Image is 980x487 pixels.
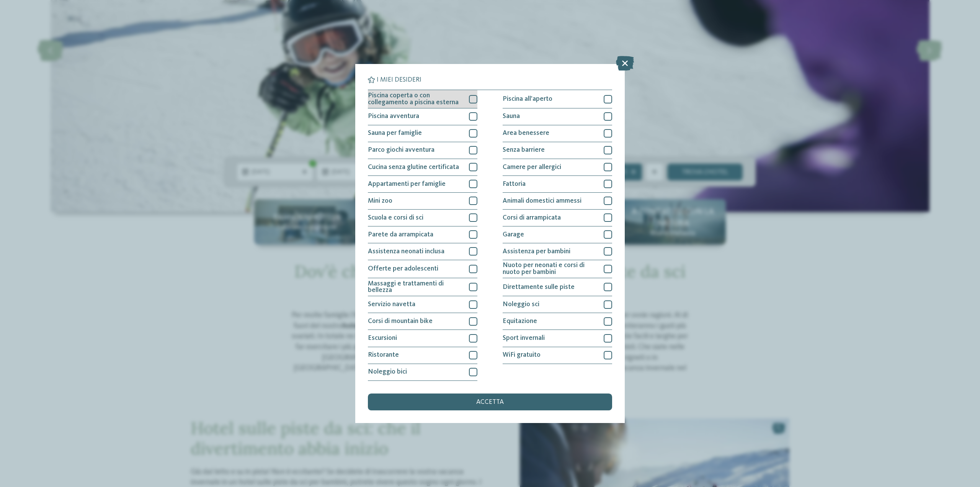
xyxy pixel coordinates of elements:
span: Direttamente sulle piste [503,284,575,291]
span: Fattoria [503,181,526,188]
span: WiFi gratuito [503,352,541,359]
span: Sauna per famiglie [368,130,422,137]
span: Scuola e corsi di sci [368,215,423,221]
span: Mini zoo [368,198,392,205]
span: Sauna [503,113,520,120]
span: Equitazione [503,318,537,325]
span: Parete da arrampicata [368,231,433,238]
span: Offerte per adolescenti [368,266,438,272]
span: Senza barriere [503,147,545,154]
span: Noleggio bici [368,369,407,375]
span: Massaggi e trattamenti di bellezza [368,280,463,294]
span: Animali domestici ammessi [503,198,581,205]
span: Area benessere [503,130,549,137]
span: Piscina coperta o con collegamento a piscina esterna [368,92,463,106]
span: Parco giochi avventura [368,147,434,154]
span: Assistenza neonati inclusa [368,248,444,255]
span: Camere per allergici [503,164,561,171]
span: Cucina senza glutine certificata [368,164,459,171]
span: Escursioni [368,335,397,342]
span: Corsi di mountain bike [368,318,433,325]
span: Corsi di arrampicata [503,215,561,221]
span: Servizio navetta [368,301,415,308]
span: Sport invernali [503,335,545,342]
span: Ristorante [368,352,399,359]
span: Noleggio sci [503,301,539,308]
span: Piscina all'aperto [503,96,552,103]
span: Nuoto per neonati e corsi di nuoto per bambini [503,262,598,275]
span: Appartamenti per famiglie [368,181,446,188]
span: I miei desideri [377,77,421,84]
span: Garage [503,231,524,238]
span: Piscina avventura [368,113,419,120]
span: Assistenza per bambini [503,248,570,255]
span: accetta [476,399,504,406]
